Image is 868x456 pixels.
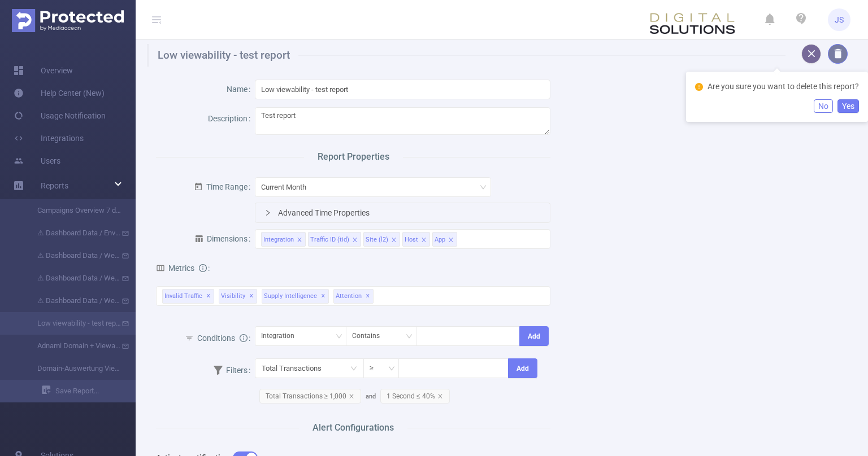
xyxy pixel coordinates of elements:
i: icon: close [352,237,358,244]
span: Visibility [219,289,257,304]
span: ✕ [366,290,370,303]
i: icon: close [297,237,302,244]
img: Protected Media [12,9,124,32]
div: ≥ [370,359,381,378]
div: icon: rightAdvanced Time Properties [255,203,550,222]
li: App [432,232,457,247]
i: icon: close [391,237,397,244]
span: Report Properties [304,150,403,164]
a: ⚠ Dashboard Data / Environment + Browser Report [23,222,122,244]
span: Attention [333,289,374,304]
a: Low viewability - test report [23,312,122,335]
a: Adnami Domain + Viewability Report [23,335,122,357]
a: Users [14,150,60,172]
button: Add [519,326,549,346]
a: ⚠ Dashboard Data / Weekly catch-up - [DATE] [23,244,122,267]
span: Conditions [197,334,248,343]
i: icon: close [437,393,443,399]
div: Site (l2) [366,233,388,247]
div: Are you sure you want to delete this report? [695,81,859,93]
i: icon: close [448,237,454,244]
h1: Low viewability - test report [147,44,785,67]
span: Alert Configurations [299,421,407,435]
i: icon: right [264,209,271,216]
span: ✕ [321,290,325,303]
i: icon: close [421,237,427,244]
span: JS [835,8,844,31]
label: Description [208,114,255,123]
span: ✕ [206,290,211,303]
i: icon: exclamation-circle [695,83,703,91]
a: Save Report... [42,380,136,402]
li: Traffic ID (tid) [308,232,361,247]
i: icon: close [349,393,354,399]
div: Integration [261,327,302,345]
div: Host [405,233,418,247]
i: icon: down [480,184,487,192]
button: Add [508,358,537,378]
span: Filters [214,366,248,375]
li: Integration [261,232,306,247]
i: icon: down [388,365,395,373]
textarea: Test report [255,107,551,135]
a: Integrations [14,127,84,150]
span: Time Range [194,182,248,191]
span: 1 Second ≤ 40% [380,389,450,404]
div: Current Month [261,178,314,196]
span: and [366,393,454,400]
li: Host [402,232,430,247]
div: Integration [263,233,294,247]
div: Contains [352,327,388,345]
label: Name [227,85,255,94]
i: icon: down [406,333,413,341]
span: Dimensions [194,234,248,243]
a: ⚠ Dashboard Data / Weekly catch-up - [DATE] [23,290,122,312]
button: No [814,99,833,113]
a: ⚠ Dashboard Data / Weekly catch-up - [DATE] [23,267,122,290]
i: icon: info-circle [240,334,248,342]
span: Reports [41,181,68,190]
li: Site (l2) [363,232,400,247]
span: ✕ [249,290,254,303]
span: Metrics [156,264,194,273]
span: Supply Intelligence [262,289,329,304]
a: Reports [41,174,68,197]
div: Traffic ID (tid) [310,233,349,247]
a: Campaigns Overview 7 days [23,199,122,222]
a: Usage Notification [14,104,106,127]
a: Domain-Auswertung Viewability [23,357,122,380]
span: Invalid Traffic [162,289,214,304]
button: Yes [837,99,859,113]
a: Help Center (New) [14,82,105,104]
span: Total Transactions ≥ 1,000 [259,389,362,404]
i: icon: info-circle [199,264,207,272]
div: App [435,233,445,247]
a: Overview [14,59,73,82]
i: icon: down [336,333,342,341]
